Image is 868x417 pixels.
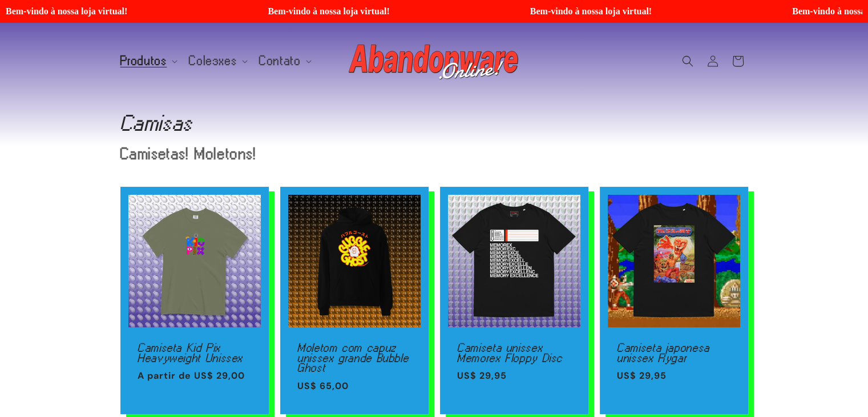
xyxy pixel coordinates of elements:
font: Produtos [120,54,167,67]
summary: Produtos [114,49,183,73]
font: Camisas [120,111,193,134]
font: Bem-vindo à nossa loja virtual! [3,6,125,16]
font: Contato [259,54,301,67]
font: Coleções [189,54,237,67]
summary: Contato [252,49,316,73]
font: Bem-vindo à nossa loja virtual! [527,6,649,16]
a: Camiseta Kid Pix Heavyweight Unissex [138,343,252,363]
a: Camiseta unissex Memorex Floppy Disc [457,343,571,363]
img: Abandonware [349,38,520,84]
summary: Coleções [182,49,252,73]
summary: Procurar [675,49,700,74]
a: Abandonware [344,34,524,88]
font: Bem-vindo à nossa loja virtual! [265,6,387,16]
a: Camiseta japonesa unissex Rygar [617,343,731,363]
a: Moletom com capuz unissex grande Bubble Ghost [297,343,411,373]
font: Camisetas! Moletons! [120,145,257,162]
